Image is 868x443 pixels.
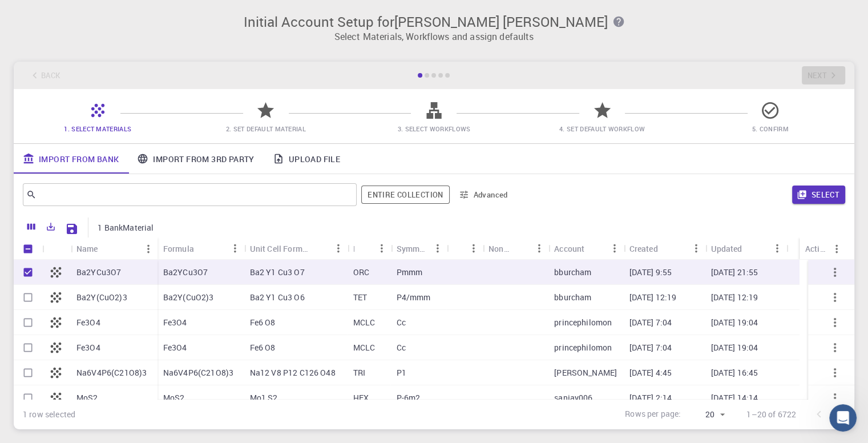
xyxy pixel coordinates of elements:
a: Upload File [264,144,349,174]
div: Account [548,237,623,260]
span: 4. Set Default Workflow [559,124,645,133]
p: Ba2 Y1 Cu3 O6 [250,292,305,303]
button: Sort [194,239,212,257]
button: Columns [22,218,41,236]
div: Name [76,237,98,260]
p: [DATE] 19:04 [710,342,758,353]
div: Non-periodic [483,237,548,260]
button: Entire collection [361,186,449,204]
p: P-6m2 [397,392,421,404]
span: 5. Confirm [752,124,789,133]
button: Menu [768,239,786,257]
h3: Initial Account Setup for [PERSON_NAME] [PERSON_NAME] [21,14,847,30]
button: Go to next page [830,403,853,426]
div: Non-periodic [488,237,512,260]
button: Advanced [454,186,514,204]
p: P1 [397,367,406,378]
p: Ba2Y(CuO2)3 [76,292,127,303]
div: Actions [805,237,827,260]
div: Symmetry [391,237,447,260]
button: Menu [373,239,391,257]
span: Filter throughout whole library including sets (folders) [361,186,449,204]
button: Sort [742,239,760,257]
p: [DATE] 9:55 [629,267,672,278]
p: Cc [397,342,406,353]
button: Select [792,186,845,204]
button: Export [41,218,60,236]
div: Icon [42,237,71,260]
div: Created [624,237,705,260]
button: Menu [139,240,158,258]
p: bburcham [554,292,591,303]
p: Select Materials, Workflows and assign defaults [21,30,847,43]
p: [PERSON_NAME] [554,367,617,378]
div: Unit Cell Formula [250,237,311,260]
p: bburcham [554,267,591,278]
p: MoS2 [76,392,98,404]
p: [DATE] 12:19 [629,292,677,303]
p: Fe3O4 [76,342,100,353]
p: Ba2 Y1 Cu3 O7 [250,267,305,278]
div: 1 row selected [23,409,75,420]
p: 1–20 of 6722 [746,409,796,420]
button: Sort [453,239,471,257]
p: [DATE] 21:55 [710,267,758,278]
p: Pmmm [397,267,423,278]
p: [DATE] 2:14 [629,392,672,404]
p: MCLC [353,342,375,353]
div: 20 [685,406,728,423]
p: TRI [353,367,365,378]
p: Fe6 O8 [250,342,276,353]
p: [DATE] 19:04 [710,317,758,328]
p: MoS2 [163,392,185,404]
div: Tags [447,237,483,260]
span: 2. Set Default Material [226,124,306,133]
a: Import From 3rd Party [128,144,263,174]
div: Symmetry [397,237,429,260]
button: Menu [465,239,483,257]
p: princephilomon [554,317,612,328]
p: Ba2Y(CuO2)3 [163,292,214,303]
p: sanjay006 [554,392,592,404]
div: Account [554,237,584,260]
button: Sort [658,239,676,257]
div: Formula [163,237,194,260]
p: Na6V4P6(C21O8)3 [76,367,147,378]
div: Actions [800,237,846,260]
button: Sort [354,239,373,257]
p: Na6V4P6(C21O8)3 [163,367,233,378]
p: Mo1 S2 [250,392,278,404]
a: Import From Bank [14,144,128,174]
iframe: Intercom live chat [829,404,857,432]
p: P4/mmm [397,292,431,303]
div: Unit Cell Formula [244,237,348,260]
p: [DATE] 4:45 [629,367,672,378]
p: Fe3O4 [76,317,100,328]
p: Ba2YCu3O7 [163,267,208,278]
p: [DATE] 7:04 [629,342,672,353]
button: Sort [98,240,116,258]
span: 1. Select Materials [64,124,131,133]
button: Menu [429,239,447,257]
p: 1 BankMaterial [98,222,154,233]
button: Sort [512,239,530,257]
p: HEX [353,392,368,404]
p: Ba2YCu3O7 [76,267,121,278]
button: Menu [605,239,624,257]
button: Menu [687,239,705,257]
p: Na12 V8 P12 C126 O48 [250,367,336,378]
p: Rows per page: [625,408,681,421]
p: [DATE] 7:04 [629,317,672,328]
div: Updated [705,237,786,260]
button: Menu [827,240,846,258]
p: Fe3O4 [163,317,187,328]
button: Menu [530,239,548,257]
button: Save Explorer Settings [60,218,83,240]
p: ORC [353,267,369,278]
p: princephilomon [554,342,612,353]
button: Sort [584,239,603,257]
div: Lattice [353,237,354,260]
p: Fe3O4 [163,342,187,353]
p: [DATE] 14:14 [710,392,758,404]
span: Support [23,8,64,18]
